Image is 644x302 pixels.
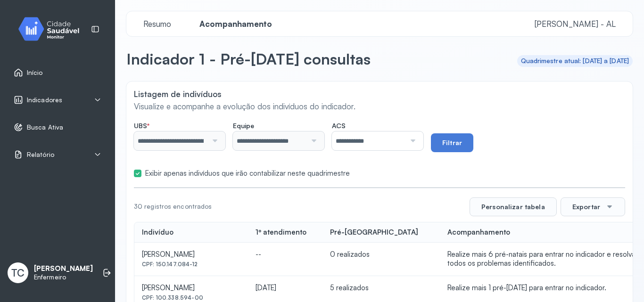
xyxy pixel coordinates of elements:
a: Resumo [134,19,181,29]
p: Enfermeiro [34,273,93,281]
div: Quadrimestre atual: [DATE] a [DATE] [521,57,629,65]
span: Resumo [138,19,177,29]
a: Acompanhamento [190,19,281,29]
div: 30 registros encontrados [134,203,212,211]
span: UBS [134,122,149,130]
p: Listagem de indivíduos [134,89,625,99]
div: Acompanhamento [447,228,510,237]
div: -- [256,250,315,259]
span: Busca Ativa [27,123,63,131]
div: 0 realizados [330,250,432,259]
span: ACS [332,122,346,130]
div: Indivíduo [142,228,173,237]
span: Relatório [27,151,54,159]
div: [DATE] [256,284,315,293]
span: TC [11,267,25,279]
div: CPF: 100.338.594-00 [142,294,240,301]
p: Indicador 1 - Pré-[DATE] consultas [126,49,371,68]
a: Busca Ativa [14,122,101,132]
button: Personalizar tabela [470,197,557,216]
div: 1º atendimento [256,228,306,237]
a: Início [14,68,101,77]
button: Exportar [561,197,625,216]
div: 5 realizados [330,284,432,293]
button: Filtrar [431,133,473,152]
p: Visualize e acompanhe a evolução dos indivíduos do indicador. [134,101,625,111]
div: [PERSON_NAME] [142,250,240,259]
div: CPF: 150.147.084-12 [142,261,240,268]
div: [PERSON_NAME] [142,284,240,293]
label: Exibir apenas indivíduos que irão contabilizar neste quadrimestre [145,169,350,178]
span: Acompanhamento [194,19,278,29]
div: Pré-[GEOGRAPHIC_DATA] [330,228,418,237]
img: monitor.svg [10,15,95,43]
span: [PERSON_NAME] - AL [535,19,616,29]
p: [PERSON_NAME] [34,264,93,273]
span: Indicadores [27,96,62,104]
span: Equipe [233,122,254,130]
span: Início [27,69,43,77]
